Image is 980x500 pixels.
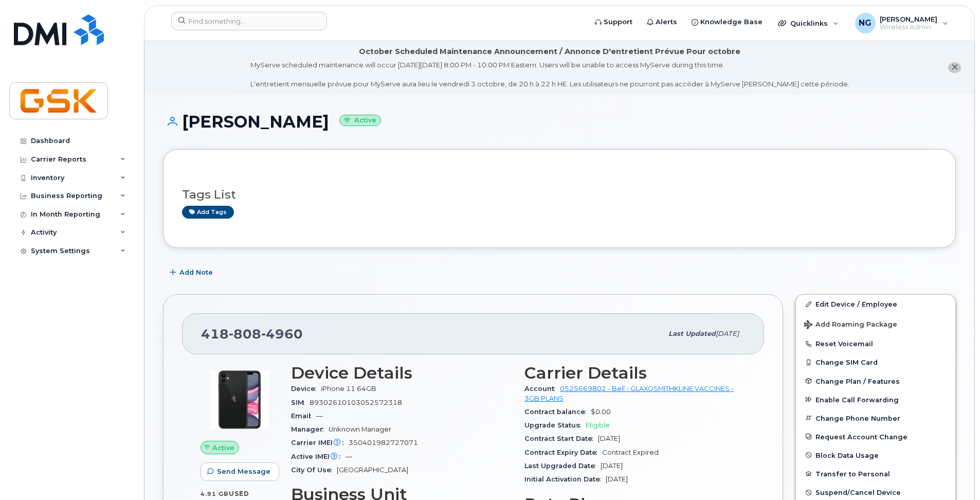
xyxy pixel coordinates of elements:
[815,377,900,385] span: Change Plan / Features
[524,385,560,392] span: Account
[209,369,270,431] img: iPhone_11.jpg
[201,490,229,497] span: 4.91 GB
[796,313,955,334] button: Add Roaming Package
[796,334,955,353] button: Reset Voicemail
[796,353,955,371] button: Change SIM Card
[291,439,349,447] span: Carrier IMEI
[524,435,598,442] span: Contract Start Date
[796,390,955,409] button: Enable Call Forwarding
[948,62,961,73] button: close notification
[796,372,955,390] button: Change Plan / Features
[815,396,899,403] span: Enable Call Forwarding
[229,490,249,497] span: used
[217,467,270,476] span: Send Message
[291,385,321,392] span: Device
[716,330,739,337] span: [DATE]
[524,385,734,402] a: 0525669802 - Bell - GLAXOSMITHKLINE VACCINES - 3GB PLANS
[321,385,376,392] span: iPhone 11 64GB
[346,453,352,460] span: —
[359,46,740,57] div: October Scheduled Maintenance Announcement / Annonce D'entretient Prévue Pour octobre
[329,425,391,433] span: Unknown Manager
[804,320,897,330] span: Add Roaming Package
[796,409,955,427] button: Change Phone Number
[601,462,623,470] span: [DATE]
[524,408,591,416] span: Contract balance
[668,330,716,337] span: Last updated
[349,439,418,447] span: 350401982727071
[598,435,620,442] span: [DATE]
[524,449,602,456] span: Contract Expiry Date
[524,475,606,483] span: Initial Activation Date
[163,113,956,131] h1: [PERSON_NAME]
[586,421,610,429] span: Eligible
[602,449,659,456] span: Contract Expired
[291,412,316,420] span: Email
[796,427,955,446] button: Request Account Change
[179,267,213,277] span: Add Note
[815,489,901,496] span: Suspend/Cancel Device
[291,399,310,406] span: SIM
[524,364,746,382] h3: Carrier Details
[796,295,955,313] a: Edit Device / Employee
[229,326,261,342] span: 808
[201,326,303,342] span: 418
[291,453,346,460] span: Active IMEI
[796,446,955,465] button: Block Data Usage
[291,425,329,433] span: Manager
[796,465,955,483] button: Transfer to Personal
[337,466,408,474] span: [GEOGRAPHIC_DATA]
[291,364,512,382] h3: Device Details
[182,188,937,201] h3: Tags List
[310,399,402,406] span: 89302610103052572318
[606,475,628,483] span: [DATE]
[182,206,234,219] a: Add tags
[524,462,601,470] span: Last Upgraded Date
[261,326,303,342] span: 4960
[591,408,611,416] span: $0.00
[163,263,222,282] button: Add Note
[201,462,279,481] button: Send Message
[212,443,234,453] span: Active
[291,466,337,474] span: City Of Use
[250,60,849,89] div: MyServe scheduled maintenance will occur [DATE][DATE] 8:00 PM - 10:00 PM Eastern. Users will be u...
[316,412,323,420] span: —
[524,421,586,429] span: Upgrade Status
[339,115,381,127] small: Active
